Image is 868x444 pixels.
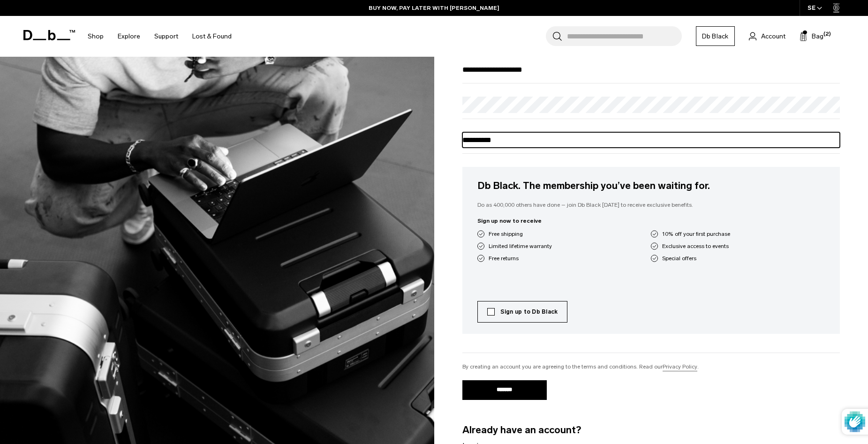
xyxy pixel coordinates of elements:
[154,20,178,53] a: Support
[662,242,729,250] span: Exclusive access to events
[662,230,730,238] span: 10% off your first purchase
[192,20,232,53] a: Lost & Found
[663,362,697,371] a: Privacy Policy
[749,30,785,42] a: Account
[487,308,558,316] label: Sign up to Db Black
[662,254,696,263] span: Special offers
[823,30,831,38] span: (2)
[845,409,865,435] img: Protected by hCaptcha
[696,26,735,46] a: Db Black
[800,30,823,42] button: Bag (2)
[489,242,552,250] span: Limited lifetime warranty
[81,16,239,57] nav: Main Navigation
[477,178,825,193] h4: Db Black. The membership you’ve been waiting for.
[118,20,140,53] a: Explore
[477,201,825,209] p: Do as 400,000 others have done – join Db Black [DATE] to receive exclusive benefits.
[761,31,785,41] span: Account
[489,230,523,238] span: Free shipping
[477,217,825,225] p: Sign up now to receive
[88,20,104,53] a: Shop
[369,4,499,12] a: BUY NOW, PAY LATER WITH [PERSON_NAME]
[812,31,823,41] span: Bag
[489,254,519,263] span: Free returns
[462,362,840,371] div: By creating an account you are agreeing to the terms and conditions. Read our .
